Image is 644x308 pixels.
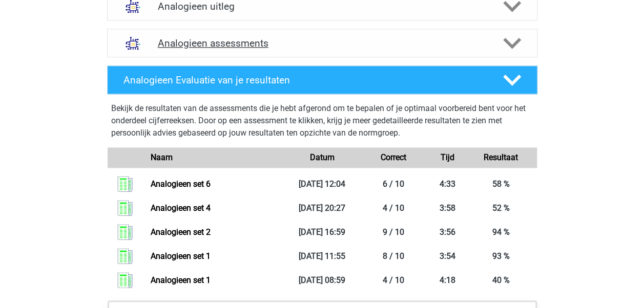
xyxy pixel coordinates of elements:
a: Analogieen set 1 [151,251,211,261]
img: analogieen assessments [120,30,146,56]
div: Tijd [429,151,465,164]
div: Resultaat [465,151,537,164]
a: Analogieen set 4 [151,203,211,213]
h4: Analogieen uitleg [158,1,487,12]
p: Bekijk de resultaten van de assessments die je hebt afgerond om te bepalen of je optimaal voorber... [111,102,533,139]
a: Analogieen Evaluatie van je resultaten [103,65,542,94]
div: Naam [143,151,286,164]
a: Analogieen set 1 [151,275,211,285]
a: Analogieen set 2 [151,227,211,237]
h4: Analogieen Evaluatie van je resultaten [123,74,487,86]
a: assessments Analogieen assessments [103,29,542,57]
div: Datum [286,151,358,164]
h4: Analogieen assessments [158,37,487,49]
a: Analogieen set 6 [151,179,211,189]
div: Correct [358,151,429,164]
